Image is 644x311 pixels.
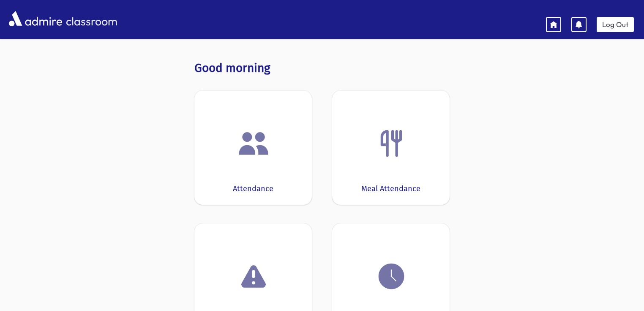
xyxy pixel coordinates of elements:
[194,61,450,75] h3: Good morning
[361,183,420,195] div: Meal Attendance
[375,260,407,292] img: clock.png
[597,17,634,32] a: Log Out
[7,9,64,28] img: AdmirePro
[233,183,273,195] div: Attendance
[237,127,270,160] img: users.png
[64,8,117,30] span: classroom
[375,127,407,160] img: Fork.png
[237,262,270,294] img: exclamation.png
